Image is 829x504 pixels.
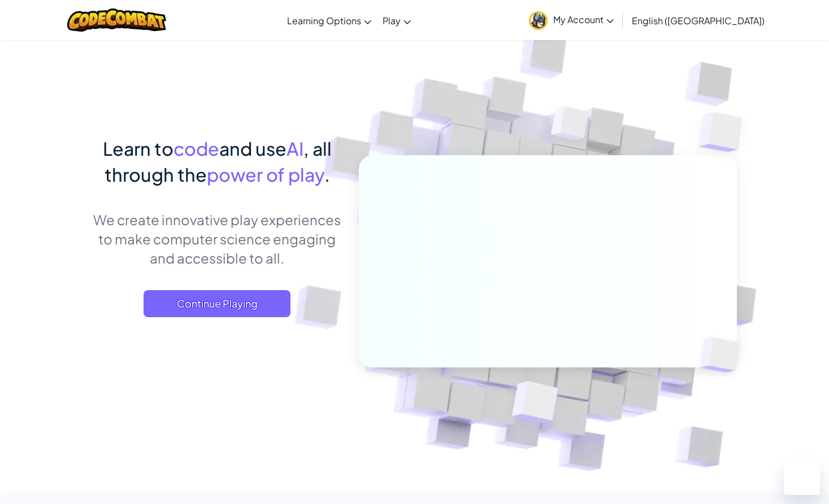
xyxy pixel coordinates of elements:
[281,5,377,36] a: Learning Options
[523,2,619,38] a: My Account
[383,15,401,27] span: Play
[553,14,614,25] span: My Account
[626,5,770,36] a: English ([GEOGRAPHIC_DATA])
[219,137,287,160] span: and use
[287,137,303,160] span: AI
[632,15,765,27] span: English ([GEOGRAPHIC_DATA])
[287,15,361,27] span: Learning Options
[93,210,342,268] p: We create innovative play experiences to make computer science engaging and accessible to all.
[681,314,766,396] img: Overlap cubes
[324,163,330,186] span: .
[144,290,290,317] a: Continue Playing
[484,357,585,451] img: Overlap cubes
[207,163,324,186] span: power of play
[377,5,416,36] a: Play
[784,459,820,495] iframe: Button to launch messaging window
[529,11,548,30] img: avatar
[676,85,774,180] img: Overlap cubes
[103,137,173,160] span: Learn to
[529,84,611,168] img: Overlap cubes
[173,137,219,160] span: code
[67,8,166,32] img: CodeCombat logo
